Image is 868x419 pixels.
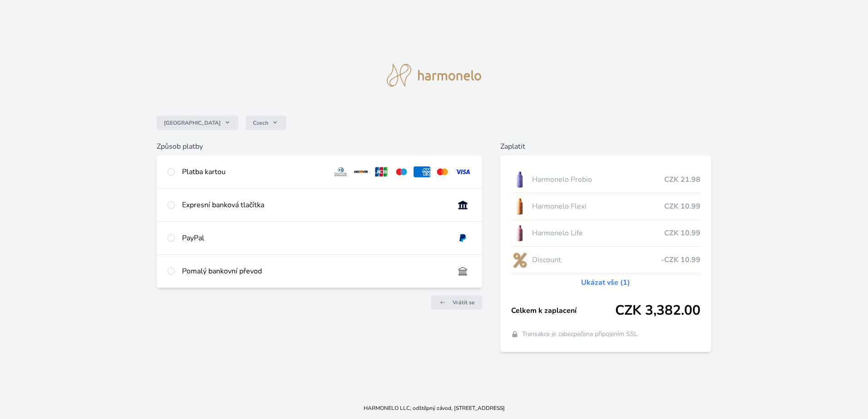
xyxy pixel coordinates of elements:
[387,64,481,87] img: logo.svg
[532,174,664,185] span: Harmonelo Probio
[157,116,238,130] button: [GEOGRAPHIC_DATA]
[182,266,447,277] div: Pomalý bankovní převod
[664,201,700,212] span: CZK 10.99
[414,166,430,177] img: amex.svg
[164,119,221,127] span: [GEOGRAPHIC_DATA]
[157,141,482,152] h6: Způsob platby
[182,233,447,244] div: PayPal
[453,299,475,306] span: Vrátit se
[615,302,700,319] span: CZK 3,382.00
[511,168,528,191] img: CLEAN_PROBIO_se_stinem_x-lo.jpg
[373,166,390,177] img: jcb.svg
[511,222,528,244] img: CLEAN_LIFE_se_stinem_x-lo.jpg
[182,166,325,177] div: Platba kartou
[434,166,451,177] img: mc.svg
[353,166,370,177] img: discover.svg
[454,166,471,177] img: visa.svg
[511,305,615,316] span: Celkem k zaplacení
[431,295,482,310] a: Vrátit se
[581,277,630,288] a: Ukázat vše (1)
[511,248,528,271] img: discount-lo.png
[253,119,268,127] span: Czech
[522,330,638,339] span: Transakce je zabezpečena připojením SSL
[532,254,661,265] span: Discount
[532,201,664,212] span: Harmonelo Flexi
[454,266,471,277] img: bankTransfer_IBAN.svg
[454,233,471,244] img: paypal.svg
[246,116,286,130] button: Czech
[454,200,471,210] img: onlineBanking_CZ.svg
[182,200,447,210] div: Expresní banková tlačítka
[664,174,700,185] span: CZK 21.98
[393,166,410,177] img: maestro.svg
[532,228,664,239] span: Harmonelo Life
[500,141,711,152] h6: Zaplatit
[332,166,349,177] img: diners.svg
[664,228,700,239] span: CZK 10.99
[661,254,700,265] span: -CZK 10.99
[511,195,528,218] img: CLEAN_FLEXI_se_stinem_x-hi_(1)-lo.jpg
